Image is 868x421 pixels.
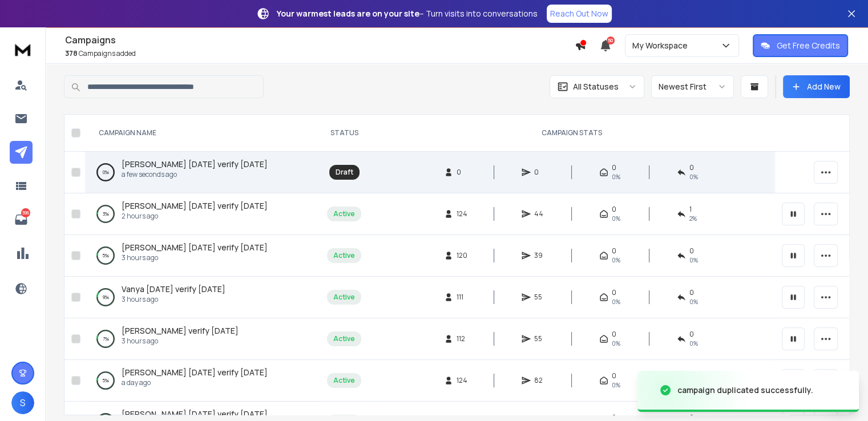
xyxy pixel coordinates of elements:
span: [PERSON_NAME] [DATE] verify [DATE] [122,408,268,419]
a: Reach Out Now [547,5,612,23]
a: [PERSON_NAME] [DATE] verify [DATE] [122,367,268,378]
p: 0 % [103,167,109,178]
th: CAMPAIGN STATS [368,115,775,152]
span: Vanya [DATE] verify [DATE] [122,284,225,294]
a: [PERSON_NAME] [DATE] verify [DATE] [122,200,268,212]
td: 0%[PERSON_NAME] [DATE] verify [DATE]a few seconds ago [85,152,320,193]
td: 5%[PERSON_NAME] [DATE] verify [DATE]3 hours ago [85,235,320,277]
button: Get Free Credits [753,34,848,57]
td: 3%[PERSON_NAME] [DATE] verify [DATE]2 hours ago [85,193,320,235]
strong: Your warmest leads are on your site [277,8,419,19]
span: 0 [612,288,616,297]
p: Reach Out Now [550,8,608,19]
p: 5 % [102,250,109,261]
span: 0% [689,172,698,181]
span: 0% [612,214,620,223]
span: 0 [534,168,546,177]
span: 0% [612,256,620,265]
p: 2 hours ago [122,212,268,221]
span: 0 [689,330,694,339]
h1: Campaigns [65,33,575,47]
span: 1 [689,205,692,214]
img: logo [11,39,34,60]
div: Active [333,293,355,302]
a: [PERSON_NAME] [DATE] verify [DATE] [122,242,268,253]
a: [PERSON_NAME] [DATE] verify [DATE] [122,159,268,170]
p: 3 hours ago [122,295,225,304]
p: My Workspace [632,40,692,51]
p: 7 % [103,333,109,345]
div: Active [333,376,355,385]
button: Add New [783,75,850,98]
span: 0 [612,163,616,172]
span: 0 [612,371,616,380]
span: [PERSON_NAME] verify [DATE] [122,325,239,336]
span: [PERSON_NAME] [DATE] verify [DATE] [122,242,268,253]
span: 0% [612,297,620,306]
a: Vanya [DATE] verify [DATE] [122,284,225,295]
span: 0 [689,246,694,256]
p: 5 % [102,375,109,386]
button: S [11,391,34,414]
span: 2 % [689,214,697,223]
span: 50 [607,37,615,44]
p: a day ago [122,378,268,387]
div: campaign duplicated successfully. [677,384,813,396]
span: 0 [612,246,616,256]
span: 55 [534,334,546,343]
span: 82 [534,376,546,385]
p: 9 % [103,292,109,303]
span: 55 [534,293,546,302]
p: a few seconds ago [122,170,268,179]
span: 0% [612,380,620,390]
a: [PERSON_NAME] verify [DATE] [122,325,239,337]
span: 112 [457,334,468,343]
th: STATUS [320,115,368,152]
span: 0% [612,172,620,181]
p: 396 [21,208,30,217]
th: CAMPAIGN NAME [85,115,320,152]
p: – Turn visits into conversations [277,8,538,19]
span: 120 [457,251,468,260]
div: Active [333,251,355,260]
div: Active [333,209,355,218]
span: 0 % [689,297,698,306]
a: 396 [10,208,33,231]
span: 0 [457,168,468,177]
span: 124 [457,209,468,218]
span: 39 [534,251,546,260]
span: 0 [689,288,694,297]
span: 0 % [689,339,698,348]
span: 0 % [689,256,698,265]
span: 111 [457,293,468,302]
td: 9%Vanya [DATE] verify [DATE]3 hours ago [85,277,320,318]
span: 44 [534,209,546,218]
p: Campaigns added [65,49,575,58]
p: All Statuses [573,81,619,92]
div: Draft [336,168,353,177]
p: 3 hours ago [122,337,239,346]
p: 3 % [103,208,109,220]
p: 3 hours ago [122,253,268,262]
span: 378 [65,48,78,58]
span: 0 [612,205,616,214]
span: 0 [612,330,616,339]
button: Newest First [651,75,734,98]
td: 5%[PERSON_NAME] [DATE] verify [DATE]a day ago [85,360,320,402]
td: 7%[PERSON_NAME] verify [DATE]3 hours ago [85,318,320,360]
div: Active [333,334,355,343]
span: 0 [689,163,694,172]
p: Get Free Credits [777,40,840,51]
a: [PERSON_NAME] [DATE] verify [DATE] [122,408,268,420]
span: 0% [612,339,620,348]
span: 124 [457,376,468,385]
